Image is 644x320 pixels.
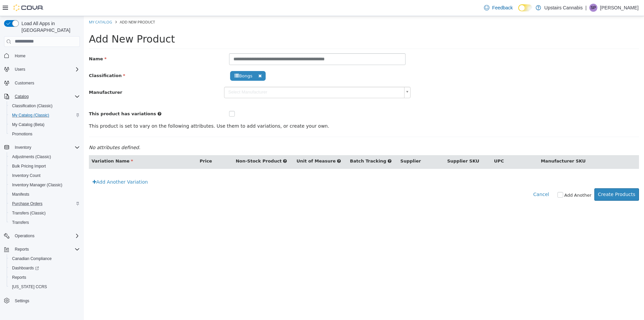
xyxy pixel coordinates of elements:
a: Purchase Orders [9,200,45,208]
span: Add New Product [36,3,71,8]
span: Bulk Pricing Import [12,164,46,169]
button: My Catalog (Classic) [7,111,83,120]
span: Name [5,40,23,45]
span: Adjustments (Classic) [12,154,51,159]
span: Manufacturer [5,74,38,79]
span: Add New Product [5,17,91,29]
span: Transfers [12,220,29,225]
button: Users [12,65,28,73]
a: Transfers [9,218,32,227]
span: Users [12,65,80,73]
button: Purchase Orders [7,199,83,208]
a: Add Another Variation [5,160,68,172]
a: My Catalog (Classic) [9,111,52,119]
button: [US_STATE] CCRS [7,282,83,292]
button: Customers [1,78,83,88]
p: [PERSON_NAME] [600,4,639,12]
span: Washington CCRS [9,283,80,291]
a: Canadian Compliance [9,255,54,263]
span: Supplier SKU [363,142,395,147]
button: Inventory [1,143,83,152]
span: This product has variations [5,95,72,100]
span: Settings [12,296,80,305]
span: Bulk Pricing Import [9,162,80,170]
span: Inventory Manager (Classic) [12,182,62,188]
a: My Catalog [5,3,28,8]
span: UPC [410,142,420,147]
button: Reports [1,245,83,254]
button: Inventory Manager (Classic) [7,180,83,190]
p: | [585,4,587,12]
span: Home [12,52,80,60]
span: [US_STATE] CCRS [12,284,47,290]
span: Manufacturer SKU [457,142,502,147]
span: Catalog [12,92,80,101]
span: Catalog [15,94,29,99]
span: Operations [12,232,80,240]
span: Canadian Compliance [9,255,80,263]
span: Canadian Compliance [12,256,52,261]
button: Promotions [7,129,83,139]
button: Adjustments (Classic) [7,152,83,162]
button: Manifests [7,190,83,199]
button: Operations [12,232,37,240]
span: Inventory Count [9,172,80,180]
span: Inventory [12,143,80,151]
span: Bongs [146,55,181,65]
button: Canadian Compliance [7,254,83,263]
a: Feedback [481,1,515,14]
button: Transfers [7,218,83,227]
span: Adjustments (Classic) [9,153,80,161]
a: Dashboards [7,263,83,273]
span: Non-Stock Product [152,142,198,147]
span: Reports [9,273,80,281]
button: Reports [7,273,83,282]
span: Classification [5,57,41,62]
label: Add Another [480,176,507,183]
span: My Catalog (Classic) [12,113,49,118]
span: My Catalog (Classic) [9,111,80,119]
a: Bulk Pricing Import [9,162,49,170]
button: Users [1,65,83,74]
a: My Catalog (Beta) [9,121,47,129]
span: Purchase Orders [12,201,43,206]
span: My Catalog (Beta) [9,121,80,129]
span: Home [15,53,25,59]
div: Sean Paradis [589,4,597,12]
span: Dashboards [12,265,39,271]
a: Home [12,52,28,60]
a: Transfers (Classic) [9,209,48,217]
button: Bulk Pricing Import [7,162,83,171]
button: Operations [1,231,83,241]
button: Catalog [1,92,83,101]
span: Promotions [12,131,33,137]
span: Promotions [9,130,80,138]
input: Dark Mode [518,4,532,11]
button: Home [1,51,83,61]
span: Select Manufacturer [141,71,318,81]
button: Transfers (Classic) [7,208,83,218]
button: Cancel [449,172,469,185]
span: Transfers (Classic) [12,210,46,216]
a: Dashboards [9,264,42,272]
a: Inventory Manager (Classic) [9,181,65,189]
a: [US_STATE] CCRS [9,283,50,291]
span: Unit of Measure [213,142,252,147]
span: Operations [15,233,35,239]
span: Variation Name [8,142,49,147]
span: Manifests [9,190,80,198]
a: Manifests [9,190,32,198]
span: Price [116,142,128,147]
button: Catalog [12,92,31,101]
span: Inventory Count [12,173,41,178]
span: Customers [15,80,34,86]
span: Transfers [9,218,80,227]
span: My Catalog (Beta) [12,122,45,127]
button: Settings [1,296,83,305]
a: Reports [9,273,29,281]
button: Classification (Classic) [7,101,83,111]
span: Customers [12,79,80,87]
span: Settings [15,298,29,304]
span: Reports [12,275,26,280]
